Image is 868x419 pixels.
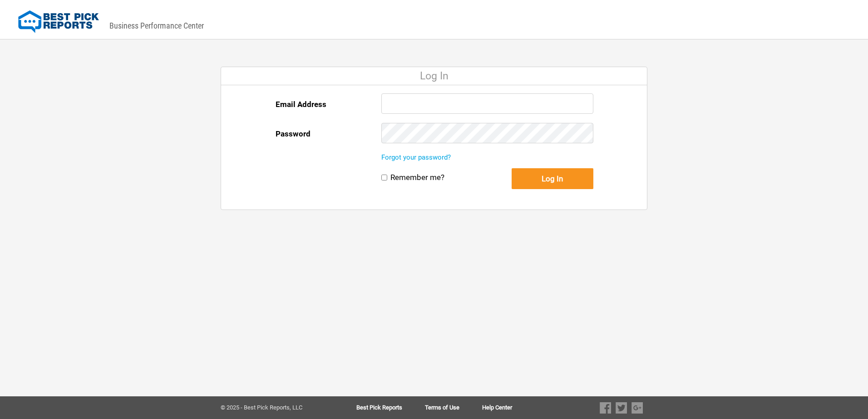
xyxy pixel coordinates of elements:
[276,93,326,115] label: Email Address
[221,404,327,411] div: © 2025 - Best Pick Reports, LLC
[356,404,425,411] a: Best Pick Reports
[221,67,647,85] div: Log In
[18,10,99,33] img: Best Pick Reports Logo
[390,173,444,182] label: Remember me?
[381,153,451,161] a: Forgot your password?
[512,168,593,189] button: Log In
[482,404,512,411] a: Help Center
[425,404,482,411] a: Terms of Use
[276,123,311,145] label: Password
